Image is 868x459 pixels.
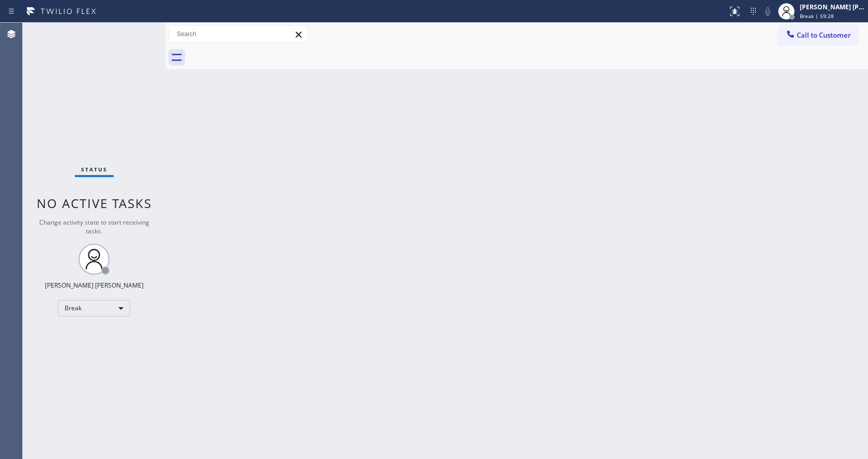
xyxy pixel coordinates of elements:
span: Status [81,166,107,173]
div: [PERSON_NAME] [PERSON_NAME] [800,3,865,11]
span: Break | 59:28 [800,12,834,20]
span: Change activity state to start receiving tasks. [39,218,149,235]
button: Mute [761,4,775,19]
span: Call to Customer [797,30,851,40]
input: Search [169,26,307,42]
button: Call to Customer [779,25,858,45]
div: Break [58,300,130,316]
span: No active tasks [37,195,152,212]
div: [PERSON_NAME] [PERSON_NAME] [45,281,144,290]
